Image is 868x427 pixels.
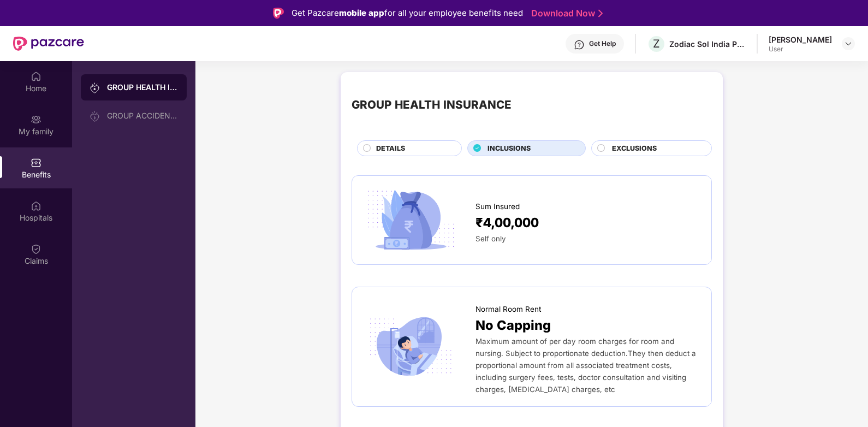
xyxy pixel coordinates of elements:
[653,37,660,50] span: Z
[13,37,84,51] img: New Pazcare Logo
[598,8,603,19] img: Stroke
[31,244,41,254] img: svg+xml;base64,PHN2ZyBpZD0iQ2xhaW0iIHhtbG5zPSJodHRwOi8vd3d3LnczLm9yZy8yMDAwL3N2ZyIgd2lkdGg9IjIwIi...
[475,201,520,212] span: Sum Insured
[475,212,539,233] span: ₹4,00,000
[612,143,657,154] span: EXCLUSIONS
[292,7,523,20] div: Get Pazcare for all your employee benefits need
[475,234,506,243] span: Self only
[669,39,746,49] div: Zodiac Sol India Private Limited
[339,8,384,18] strong: mobile app
[475,315,551,335] span: No Capping
[352,96,512,114] div: GROUP HEALTH INSURANCE
[531,8,599,19] a: Download Now
[90,111,100,122] img: svg+xml;base64,PHN2ZyB3aWR0aD0iMjAiIGhlaWdodD0iMjAiIHZpZXdCb3g9IjAgMCAyMCAyMCIgZmlsbD0ibm9uZSIgeG...
[589,39,616,48] div: Get Help
[107,82,178,93] div: GROUP HEALTH INSURANCE
[844,39,853,48] img: svg+xml;base64,PHN2ZyBpZD0iRHJvcGRvd24tMzJ4MzIiIHhtbG5zPSJodHRwOi8vd3d3LnczLm9yZy8yMDAwL3N2ZyIgd2...
[90,82,100,93] img: svg+xml;base64,PHN2ZyB3aWR0aD0iMjAiIGhlaWdodD0iMjAiIHZpZXdCb3g9IjAgMCAyMCAyMCIgZmlsbD0ibm9uZSIgeG...
[31,71,41,82] img: svg+xml;base64,PHN2ZyBpZD0iSG9tZSIgeG1sbnM9Imh0dHA6Ly93d3cudzMub3JnLzIwMDAvc3ZnIiB3aWR0aD0iMjAiIG...
[769,45,832,54] div: User
[107,111,178,120] div: GROUP ACCIDENTAL INSURANCE
[475,337,696,394] span: Maximum amount of per day room charges for room and nursing. Subject to proportionate deduction.T...
[31,200,41,211] img: svg+xml;base64,PHN2ZyBpZD0iSG9zcGl0YWxzIiB4bWxucz0iaHR0cDovL3d3dy53My5vcmcvMjAwMC9zdmciIHdpZHRoPS...
[376,143,405,154] span: DETAILS
[273,8,284,19] img: Logo
[574,39,585,50] img: svg+xml;base64,PHN2ZyBpZD0iSGVscC0zMngzMiIgeG1sbnM9Imh0dHA6Ly93d3cudzMub3JnLzIwMDAvc3ZnIiB3aWR0aD...
[31,114,41,125] img: svg+xml;base64,PHN2ZyB3aWR0aD0iMjAiIGhlaWdodD0iMjAiIHZpZXdCb3g9IjAgMCAyMCAyMCIgZmlsbD0ibm9uZSIgeG...
[769,34,832,45] div: [PERSON_NAME]
[487,143,531,154] span: INCLUSIONS
[363,313,459,380] img: icon
[475,304,541,315] span: Normal Room Rent
[31,157,41,168] img: svg+xml;base64,PHN2ZyBpZD0iQmVuZWZpdHMiIHhtbG5zPSJodHRwOi8vd3d3LnczLm9yZy8yMDAwL3N2ZyIgd2lkdGg9Ij...
[363,187,459,253] img: icon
